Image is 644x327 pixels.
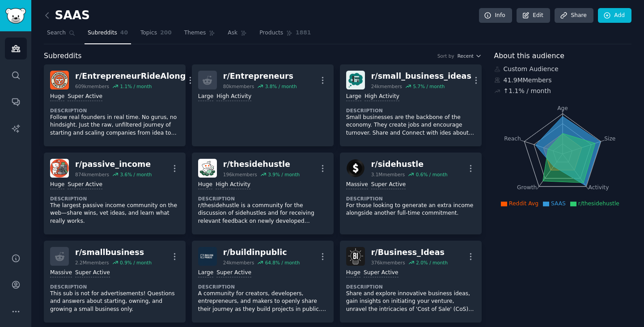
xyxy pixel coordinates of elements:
img: buildinpublic [198,247,217,266]
div: 196k members [223,171,257,178]
dt: Description [346,284,475,290]
div: 5.7 % / month [413,83,445,89]
span: r/thesidehustle [578,200,619,207]
p: A community for creators, developers, entrepreneurs, and makers to openly share their journey as ... [198,290,327,314]
div: 2.0 % / month [416,259,448,266]
div: High Activity [216,181,250,189]
div: Large [346,93,361,101]
a: Topics200 [137,26,175,44]
div: Super Active [75,269,110,277]
a: r/smallbusiness2.2Mmembers0.9% / monthMassiveSuper ActiveDescriptionThis sub is not for advertise... [44,241,186,323]
a: Business_Ideasr/Business_Ideas376kmembers2.0% / monthHugeSuper ActiveDescriptionShare and explore... [340,241,482,323]
span: 1881 [296,29,311,37]
a: Themes [181,26,219,44]
a: r/Entrepreneurs80kmembers3.8% / monthLargeHigh Activity [192,64,334,146]
dt: Description [50,107,179,114]
a: Subreddits40 [85,26,131,44]
div: Super Active [371,181,406,189]
div: Super Active [68,181,102,189]
a: EntrepreneurRideAlongr/EntrepreneurRideAlong609kmembers1.1% / monthHugeSuper ActiveDescriptionFol... [44,64,186,146]
div: r/ buildinpublic [223,247,300,258]
div: Massive [346,181,368,189]
div: r/ smallbusiness [75,247,152,258]
div: r/ Entrepreneurs [223,71,297,82]
p: Small businesses are the backbone of the economy. They create jobs and encourage turnover. Share ... [346,114,475,137]
span: Reddit Avg [509,200,538,207]
span: Subreddits [44,51,82,62]
div: 0.9 % / month [120,259,152,266]
span: Subreddits [88,29,117,37]
a: thesidehustler/thesidehustle196kmembers3.9% / monthHugeHigh ActivityDescriptionr/thesidehustle is... [192,153,334,234]
div: 3.1M members [371,171,405,178]
span: 200 [160,29,172,37]
span: About this audience [494,51,564,62]
div: 874k members [75,171,109,178]
tspan: Size [604,135,615,141]
p: Follow real founders in real time. No gurus, no hindsight. Just the raw, unfiltered journey of st... [50,114,179,137]
div: High Activity [216,93,251,101]
img: small_business_ideas [346,71,365,89]
span: Themes [184,29,206,37]
span: Products [259,29,283,37]
div: Custom Audience [494,64,632,74]
div: High Activity [364,93,399,101]
button: Recent [458,53,482,59]
div: Super Active [216,269,251,277]
a: Share [555,8,593,23]
div: Huge [50,181,64,189]
div: r/ thesidehustle [223,159,300,170]
dt: Description [50,284,179,290]
a: Ask [225,26,250,44]
span: SAAS [551,200,566,207]
div: 3.9 % / month [268,171,300,178]
p: r/thesidehustle is a community for the discussion of sidehustles and for receiving relevant feedb... [198,202,327,225]
tspan: Reach [504,135,521,141]
span: Topics [140,29,157,37]
div: 41.9M Members [494,76,632,85]
div: r/ EntrepreneurRideAlong [75,71,186,82]
div: 609k members [75,83,109,89]
div: Super Active [364,269,398,277]
span: Search [47,29,66,37]
div: Large [198,93,213,101]
div: 80k members [223,83,254,89]
img: EntrepreneurRideAlong [50,71,69,89]
div: r/ small_business_ideas [371,71,471,82]
a: Info [479,8,512,23]
div: r/ passive_income [75,159,152,170]
div: Sort by [437,53,454,59]
div: 1.1 % / month [120,83,152,89]
a: small_business_ideasr/small_business_ideas24kmembers5.7% / monthLargeHigh ActivityDescriptionSmal... [340,64,482,146]
div: 2.2M members [75,259,109,266]
img: GummySearch logo [5,8,26,24]
p: Share and explore innovative business ideas, gain insights on initiating your venture, unravel th... [346,290,475,314]
div: r/ sidehustle [371,159,448,170]
span: 40 [120,29,128,37]
a: Search [44,26,78,44]
a: Products1881 [256,26,314,44]
tspan: Age [557,105,568,111]
dt: Description [346,107,475,114]
a: sidehustler/sidehustle3.1Mmembers0.6% / monthMassiveSuper ActiveDescriptionFor those looking to g... [340,153,482,234]
div: 24k members [371,83,402,89]
div: Huge [50,93,64,101]
dt: Description [346,195,475,202]
div: r/ Business_Ideas [371,247,448,258]
tspan: Activity [588,184,609,191]
div: Massive [50,269,72,277]
div: Huge [346,269,360,277]
img: sidehustle [346,159,365,178]
a: Edit [517,8,550,23]
div: Large [198,269,213,277]
a: Add [598,8,631,23]
div: 0.6 % / month [416,171,448,178]
a: passive_incomer/passive_income874kmembers3.6% / monthHugeSuper ActiveDescriptionThe largest passi... [44,153,186,234]
p: For those looking to generate an extra income alongside another full-time commitment. [346,202,475,217]
div: ↑ 1.1 % / month [504,86,551,96]
img: Business_Ideas [346,247,365,266]
div: 24k members [223,259,254,266]
div: Huge [198,181,212,189]
dt: Description [50,195,179,202]
span: Ask [228,29,237,37]
dt: Description [198,195,327,202]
